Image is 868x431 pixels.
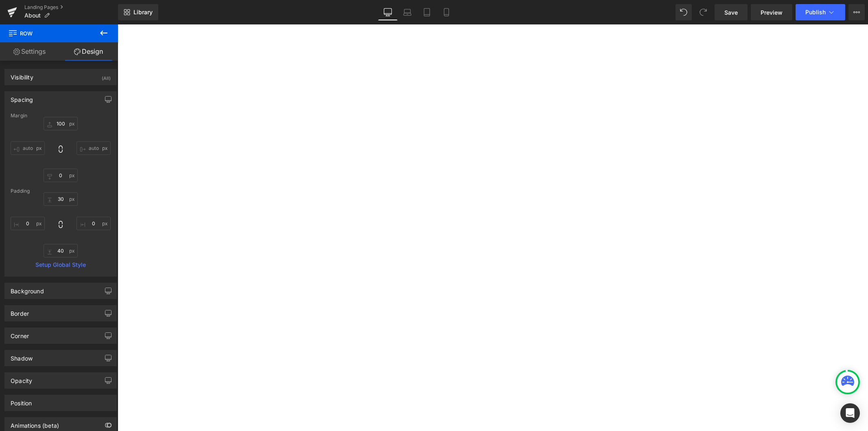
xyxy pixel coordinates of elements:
[11,306,29,317] div: Border
[796,4,845,20] button: Publish
[59,42,118,61] a: Design
[378,4,398,20] a: Desktop
[44,117,78,130] input: 0
[695,4,711,20] button: Redo
[840,403,860,423] div: Open Intercom Messenger
[11,141,45,155] input: 0
[724,8,738,17] span: Save
[44,169,78,182] input: 0
[11,418,59,429] div: Animations (beta)
[11,283,44,295] div: Background
[11,113,111,119] div: Margin
[77,217,111,230] input: 0
[848,4,865,20] button: More
[118,4,158,20] a: New Library
[102,69,111,83] div: (All)
[24,4,118,11] a: Landing Pages
[44,192,78,206] input: 0
[11,262,111,268] a: Setup Global Style
[11,217,45,230] input: 0
[44,244,78,257] input: 0
[24,12,41,19] span: About
[751,4,792,20] a: Preview
[761,8,783,17] span: Preview
[11,328,29,339] div: Corner
[77,141,111,155] input: 0
[11,350,33,362] div: Shadow
[398,4,417,20] a: Laptop
[11,188,111,194] div: Padding
[8,24,90,42] span: Row
[676,4,692,20] button: Undo
[11,69,33,81] div: Visibility
[11,373,32,384] div: Opacity
[805,9,826,15] span: Publish
[437,4,456,20] a: Mobile
[417,4,437,20] a: Tablet
[133,9,153,16] span: Library
[11,395,32,407] div: Position
[11,92,33,103] div: Spacing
